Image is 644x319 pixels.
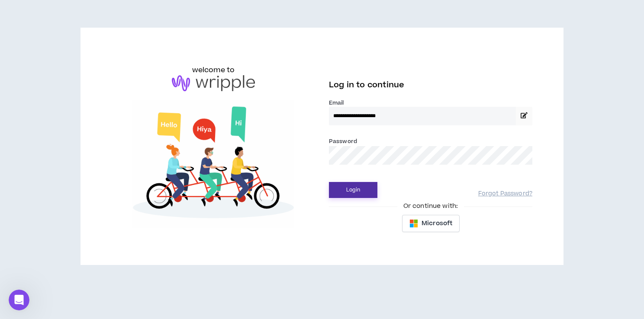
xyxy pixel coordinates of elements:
span: Microsoft [422,219,452,228]
label: Email [329,99,532,107]
label: Password [329,137,357,145]
span: Log in to continue [329,80,404,90]
button: Microsoft [402,215,460,232]
iframe: Intercom live chat [9,290,29,310]
img: logo-brand.png [172,75,255,92]
button: Login [329,182,377,198]
img: Welcome to Wripple [112,100,315,228]
a: Forgot Password? [478,190,532,198]
span: Or continue with: [397,201,464,211]
h6: welcome to [192,65,235,75]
